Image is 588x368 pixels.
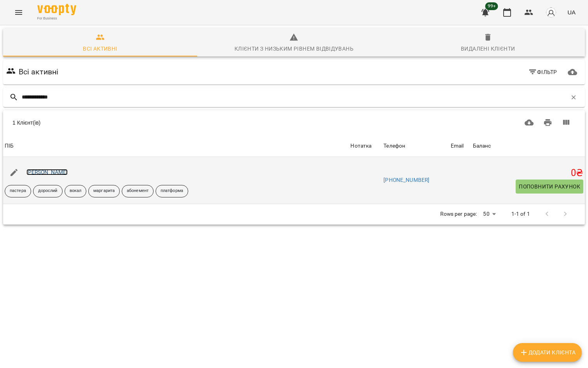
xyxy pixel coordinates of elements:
[473,141,583,151] span: Баланс
[83,44,117,53] div: Всі активні
[519,182,580,191] span: Поповнити рахунок
[5,141,14,151] div: Sort
[37,4,76,15] img: Voopty Logo
[511,210,530,218] p: 1-1 of 1
[5,185,31,197] div: пастера
[70,188,82,194] p: вокал
[485,2,498,10] span: 99+
[5,141,347,151] span: ПІБ
[528,67,557,77] span: Фільтр
[65,185,87,197] div: вокал
[461,44,515,53] div: Видалені клієнти
[520,113,539,132] button: Завантажити CSV
[38,188,58,194] p: дорослий
[383,141,405,151] div: Sort
[383,177,429,183] a: [PHONE_NUMBER]
[122,185,154,197] div: абонемент
[12,119,280,127] div: 1 Клієнт(ів)
[33,185,63,197] div: дорослий
[451,141,464,151] div: Email
[564,5,579,19] button: UA
[473,141,491,151] div: Баланс
[539,113,557,132] button: Друк
[9,3,28,22] button: Menu
[127,188,149,194] p: абонемент
[37,16,76,21] span: For Business
[451,141,464,151] div: Sort
[350,141,380,151] div: Нотатка
[480,208,499,220] div: 50
[567,8,576,16] span: UA
[383,141,405,151] div: Телефон
[473,167,583,179] h5: 0 ₴
[525,65,560,79] button: Фільтр
[88,185,120,197] div: маргарита
[5,141,14,151] div: ПІБ
[3,110,585,135] div: Table Toolbar
[26,169,68,175] a: [PERSON_NAME]
[10,188,26,194] p: пастера
[93,188,115,194] p: маргарита
[161,188,183,194] p: платформа
[451,141,470,151] span: Email
[557,113,576,132] button: Вигляд колонок
[383,141,447,151] span: Телефон
[546,7,556,18] img: avatar_s.png
[516,180,583,194] button: Поповнити рахунок
[156,185,188,197] div: платформа
[234,44,353,53] div: Клієнти з низьким рівнем відвідувань
[19,66,59,78] h6: Всі активні
[440,210,477,218] p: Rows per page:
[473,141,491,151] div: Sort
